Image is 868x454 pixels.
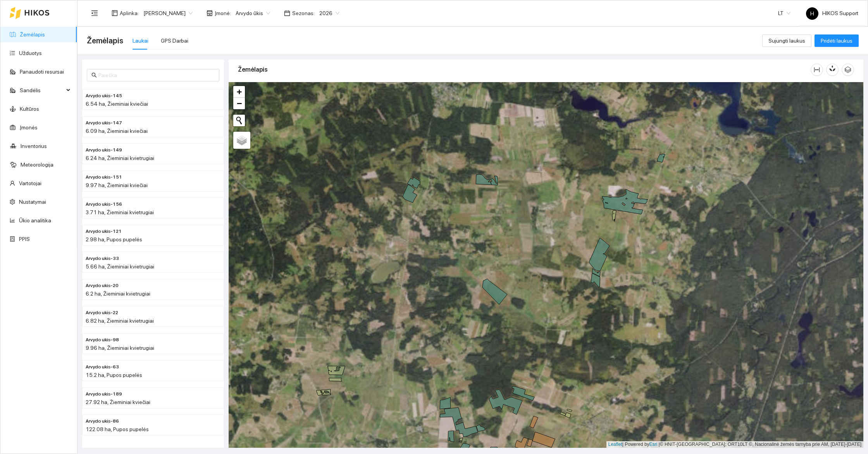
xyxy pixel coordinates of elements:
span: Sujungti laukus [768,36,805,45]
span: shop [207,10,213,16]
span: Arvydo ukis-121 [86,228,122,235]
a: Įmonės [20,124,38,131]
span: Sandėlis [20,83,64,98]
a: PPIS [19,236,30,242]
span: LT [778,7,790,19]
span: menu-fold [91,10,98,17]
span: Arvydo ukis-147 [86,119,122,127]
button: column-width [811,64,823,76]
span: 9.97 ha, Žieminiai kviečiai [86,182,148,188]
span: 6.54 ha, Žieminiai kviečiai [86,101,148,107]
span: search [91,72,97,78]
a: Zoom in [233,86,245,98]
a: Layers [233,132,250,149]
span: Arvydo ukis-86 [86,418,119,425]
input: Paieška [98,71,215,79]
span: 2026 [319,7,339,19]
span: 27.92 ha, Žieminiai kviečiai [86,399,150,405]
span: Arvydo ukis-151 [86,174,122,181]
span: 6.09 ha, Žieminiai kviečiai [86,128,148,134]
button: Sujungti laukus [762,34,811,47]
span: 6.24 ha, Žieminiai kvietrugiai [86,155,154,161]
span: Arvydo ukis-22 [86,309,118,316]
a: Esri [649,442,658,447]
a: Pridėti laukus [815,38,859,44]
span: Žemėlapis [87,34,123,47]
span: 9.96 ha, Žieminiai kvietrugiai [86,345,154,351]
span: Arvydo ukis-149 [86,146,122,154]
span: 122.08 ha, Pupos pupelės [86,426,149,432]
a: Inventorius [21,143,47,149]
span: Arvydo ukis-189 [86,390,122,398]
a: Panaudoti resursai [20,69,64,75]
span: Įmonė : [215,9,231,17]
a: Užduotys [19,50,42,56]
a: Leaflet [608,442,622,447]
div: GPS Darbai [161,36,188,45]
button: Initiate a new search [233,115,245,126]
button: Pridėti laukus [815,34,859,47]
span: HIKOS Support [806,10,858,16]
span: Aplinka : [120,9,139,17]
span: H [810,7,814,20]
div: Žemėlapis [238,58,811,81]
span: calendar [284,10,290,16]
a: Kultūros [20,106,39,112]
span: 5.66 ha, Žieminiai kvietrugiai [86,263,154,270]
span: 6.2 ha, Žieminiai kvietrugiai [86,291,150,297]
span: Arvydo ūkis [236,7,270,19]
span: Arvydo ukis-98 [86,336,119,344]
div: Laukai [133,36,148,45]
span: column-width [811,67,823,73]
a: Vartotojai [19,180,41,186]
button: menu-fold [87,5,102,21]
span: 2.98 ha, Pupos pupelės [86,236,142,242]
span: Arvydo ukis-63 [86,363,119,371]
span: Sezonas : [292,9,315,17]
div: | Powered by © HNIT-[GEOGRAPHIC_DATA]; ORT10LT ©, Nacionalinė žemės tarnyba prie AM, [DATE]-[DATE] [606,441,863,448]
span: 6.82 ha, Žieminiai kvietrugiai [86,318,154,324]
span: | [659,442,660,447]
span: 15.2 ha, Pupos pupelės [86,372,142,378]
span: Arvydo ukis-156 [86,201,122,208]
span: layout [112,10,118,16]
a: Sujungti laukus [762,38,811,44]
span: − [237,98,242,108]
span: Pridėti laukus [821,36,852,45]
span: Arvydo ukis-33 [86,255,119,262]
a: Meteorologija [21,162,53,168]
a: Ūkio analitika [19,217,51,224]
a: Žemėlapis [20,31,45,38]
a: Zoom out [233,98,245,109]
span: + [237,87,242,96]
span: Arvydas Paukštys [143,7,193,19]
span: Arvydo ukis-20 [86,282,119,289]
span: Arvydo ukis-145 [86,92,122,100]
span: 3.71 ha, Žieminiai kvietrugiai [86,209,154,215]
a: Nustatymai [19,199,46,205]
